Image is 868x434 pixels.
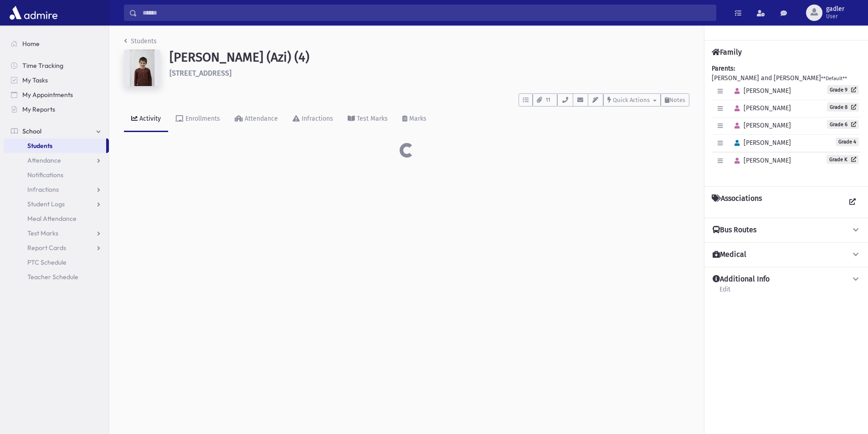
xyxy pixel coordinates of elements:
[661,93,689,107] button: Notes
[543,96,553,104] span: 11
[4,102,109,117] a: My Reports
[22,61,63,70] span: Time Tracking
[22,40,40,48] span: Home
[613,97,650,103] span: Quick Actions
[730,104,791,112] span: [PERSON_NAME]
[4,124,109,138] a: School
[827,102,859,112] a: Grade 8
[27,229,58,237] span: Test Marks
[712,275,861,284] button: Additional Info
[22,91,73,99] span: My Appointments
[169,50,689,65] h1: [PERSON_NAME] (Azi) (4)
[712,225,861,235] button: Bus Routes
[124,107,168,132] a: Activity
[138,115,161,123] div: Activity
[124,50,160,86] img: 2QAAAAAAAAAAAAAAAAAAAAAAAAAAAAAAAAAAAAAAAAAAAAAAAAAAAAAAAAAAAAAAAAAAAAAAAAAAAAAAAAAAAAAAAAAAAAAAA...
[4,226,109,240] a: Test Marks
[4,36,109,51] a: Home
[533,93,557,107] button: 11
[4,211,109,226] a: Meal Attendance
[27,244,66,252] span: Report Cards
[827,155,859,164] a: Grade K
[124,37,157,45] a: Students
[4,168,109,182] a: Notifications
[712,48,742,56] h4: Family
[243,115,278,123] div: Attendance
[27,214,77,223] span: Meal Attendance
[227,107,285,132] a: Attendance
[4,270,109,284] a: Teacher Schedule
[395,107,434,132] a: Marks
[827,120,859,129] a: Grade 6
[27,258,67,266] span: PTC Schedule
[137,5,716,21] input: Search
[844,194,861,210] a: View all Associations
[826,13,844,20] span: User
[300,115,333,123] div: Infractions
[27,273,78,281] span: Teacher Schedule
[712,250,861,260] button: Medical
[4,153,109,168] a: Attendance
[713,250,746,260] h4: Medical
[4,240,109,255] a: Report Cards
[730,139,791,147] span: [PERSON_NAME]
[22,127,41,135] span: School
[4,197,109,211] a: Student Logs
[4,73,109,87] a: My Tasks
[4,138,106,153] a: Students
[719,284,731,301] a: Edit
[4,58,109,73] a: Time Tracking
[4,87,109,102] a: My Appointments
[4,182,109,197] a: Infractions
[285,107,340,132] a: Infractions
[27,156,61,164] span: Attendance
[712,65,735,72] b: Parents:
[669,97,685,103] span: Notes
[22,105,55,113] span: My Reports
[27,185,59,194] span: Infractions
[355,115,388,123] div: Test Marks
[603,93,661,107] button: Quick Actions
[713,225,756,235] h4: Bus Routes
[168,107,227,132] a: Enrollments
[713,275,770,284] h4: Additional Info
[730,87,791,95] span: [PERSON_NAME]
[730,122,791,129] span: [PERSON_NAME]
[22,76,48,84] span: My Tasks
[169,69,689,77] h6: [STREET_ADDRESS]
[27,200,65,208] span: Student Logs
[27,142,52,150] span: Students
[836,138,859,146] span: Grade 4
[184,115,220,123] div: Enrollments
[4,255,109,270] a: PTC Schedule
[712,194,762,210] h4: Associations
[730,157,791,164] span: [PERSON_NAME]
[124,36,157,50] nav: breadcrumb
[826,5,844,13] span: gadler
[827,85,859,94] a: Grade 9
[7,4,60,22] img: AdmirePro
[27,171,63,179] span: Notifications
[340,107,395,132] a: Test Marks
[407,115,426,123] div: Marks
[712,64,861,179] div: [PERSON_NAME] and [PERSON_NAME]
